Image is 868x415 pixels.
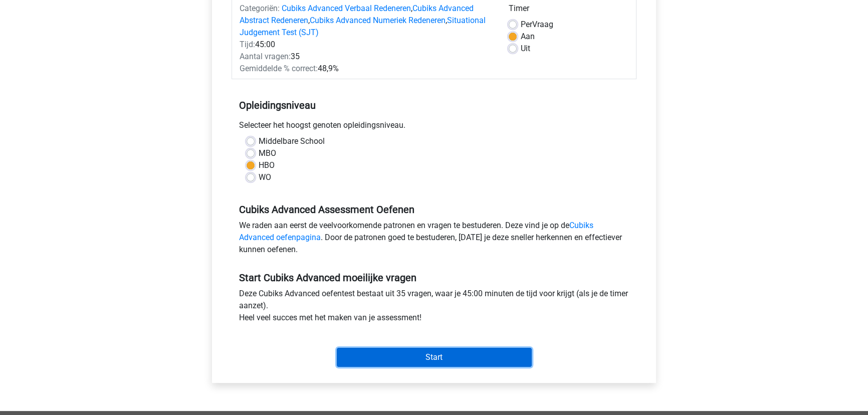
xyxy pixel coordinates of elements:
span: Aantal vragen: [240,52,291,61]
div: We raden aan eerst de veelvoorkomende patronen en vragen te bestuderen. Deze vind je op de . Door... [232,220,636,260]
h5: Opleidingsniveau [239,95,629,115]
div: 48,9% [232,63,501,75]
label: MBO [259,147,276,159]
span: Tijd: [240,40,255,49]
span: Per [521,20,532,29]
label: Aan [521,31,535,43]
a: Cubiks Advanced Numeriek Redeneren [310,16,446,25]
label: HBO [259,159,275,171]
div: 45:00 [232,39,501,51]
h5: Cubiks Advanced Assessment Oefenen [239,203,629,216]
span: Categoriën: [240,4,280,13]
div: , , , [232,3,501,39]
label: Uit [521,43,530,55]
input: Start [337,348,532,367]
label: Vraag [521,19,553,31]
label: WO [259,171,271,183]
div: Deze Cubiks Advanced oefentest bestaat uit 35 vragen, waar je 45:00 minuten de tijd voor krijgt (... [232,288,636,328]
h5: Start Cubiks Advanced moeilijke vragen [239,272,629,284]
span: Gemiddelde % correct: [240,64,318,73]
div: Selecteer het hoogst genoten opleidingsniveau. [232,119,636,135]
a: Cubiks Advanced Verbaal Redeneren [282,4,411,13]
div: 35 [232,51,501,63]
div: Timer [509,3,628,19]
label: Middelbare School [259,135,325,147]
